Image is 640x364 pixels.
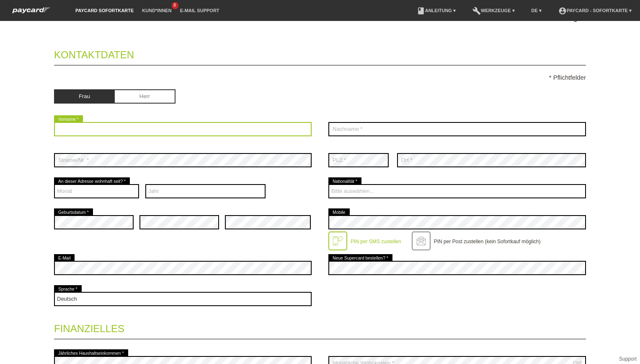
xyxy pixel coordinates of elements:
a: E-Mail Support [176,8,224,13]
i: book [417,7,425,15]
a: DE ▾ [527,8,546,13]
legend: Finanzielles [54,315,586,339]
label: PIN per SMS zustellen [351,239,401,244]
span: 8 [172,2,178,9]
a: bookAnleitung ▾ [413,8,460,13]
a: paycard Sofortkarte [71,8,138,13]
i: build [472,7,481,15]
label: PIN per Post zustellen (kein Sofortkauf möglich) [434,239,541,244]
img: paycard Sofortkarte [8,6,54,15]
legend: Kontaktdaten [54,41,586,65]
a: account_circlepaycard - Sofortkarte ▾ [554,8,636,13]
a: paycard Sofortkarte [8,10,54,16]
p: * Pflichtfelder [54,74,586,81]
a: buildWerkzeuge ▾ [468,8,519,13]
a: Support [619,356,637,362]
a: Kund*innen [138,8,175,13]
i: account_circle [558,7,567,15]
